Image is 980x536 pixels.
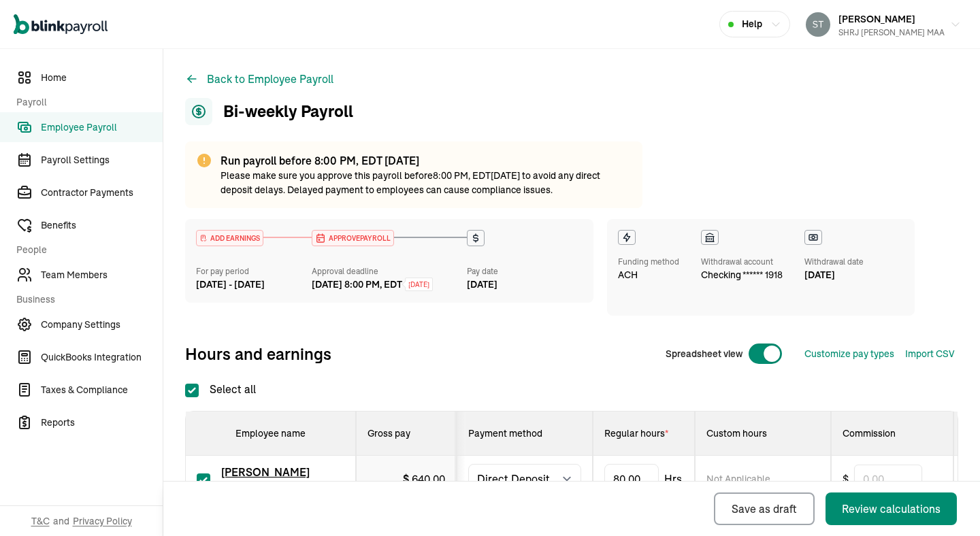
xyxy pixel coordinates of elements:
span: Benefits [41,218,163,233]
span: T&C [31,514,50,528]
span: People [16,243,154,257]
div: [DATE] 8:00 PM, EDT [312,278,402,292]
div: Save as draft [732,501,797,517]
span: /hr [265,480,301,494]
p: Please make sure you approve this payroll before 8:00 PM, EDT [DATE] to avoid any direct deposit ... [220,169,632,197]
button: Import CSV [905,347,954,361]
div: SHRJ [PERSON_NAME] MAA [838,27,945,39]
div: Withdrawal account [701,256,783,268]
span: Contractor Payments [41,186,163,200]
span: Payroll [16,95,154,110]
span: Spreadsheet view [666,347,742,361]
span: 640.00 [412,472,445,486]
span: Hourly [221,480,250,494]
span: Regular hours [604,427,668,439]
span: • [255,480,259,494]
span: QuickBooks Integration [41,350,163,365]
button: Customize pay types [804,347,894,361]
iframe: Chat Widget [747,389,980,536]
h1: Bi-weekly Payroll [185,98,353,125]
span: [PERSON_NAME] [838,13,915,25]
span: Team Members [41,268,163,282]
input: TextInput [604,464,659,494]
button: Save as draft [714,492,815,525]
div: [DATE] - [DATE] [196,278,312,292]
div: Pay date [467,265,583,278]
button: Help [719,11,790,37]
span: Payment method [468,427,542,439]
nav: Global [14,5,108,44]
span: APPROVE PAYROLL [326,233,391,244]
div: $ [403,471,445,487]
button: Back to Employee Payroll [185,71,333,87]
span: Hrs. [664,471,685,487]
div: [DATE] [467,278,583,292]
span: Employee Payroll [41,120,163,135]
div: Gross pay [367,426,445,440]
span: Company Settings [41,318,163,332]
span: Hours and earnings [185,343,331,365]
span: Not Applicable [706,472,770,486]
span: Payroll Settings [41,153,163,167]
div: Funding method [618,256,679,268]
span: Reports [41,416,163,430]
div: Approval deadline [312,265,461,278]
div: Custom hours [706,426,819,440]
span: [DATE] [408,280,429,290]
div: For pay period [196,265,312,278]
span: Employee name [235,427,306,439]
span: ACH [618,268,638,282]
div: Withdrawal date [804,256,864,268]
span: [PERSON_NAME] [221,465,310,479]
span: Home [41,71,163,85]
span: Privacy Policy [73,514,132,528]
span: Help [742,17,762,31]
div: ADD EARNINGS [197,231,263,246]
input: Select all [185,384,199,397]
span: Business [16,292,154,307]
span: Taxes & Compliance [41,383,163,397]
label: Select all [185,381,256,397]
span: Run payroll before 8:00 PM, EDT [DATE] [220,154,419,167]
div: [DATE] [804,268,864,282]
button: [PERSON_NAME]SHRJ [PERSON_NAME] MAA [800,7,966,41]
